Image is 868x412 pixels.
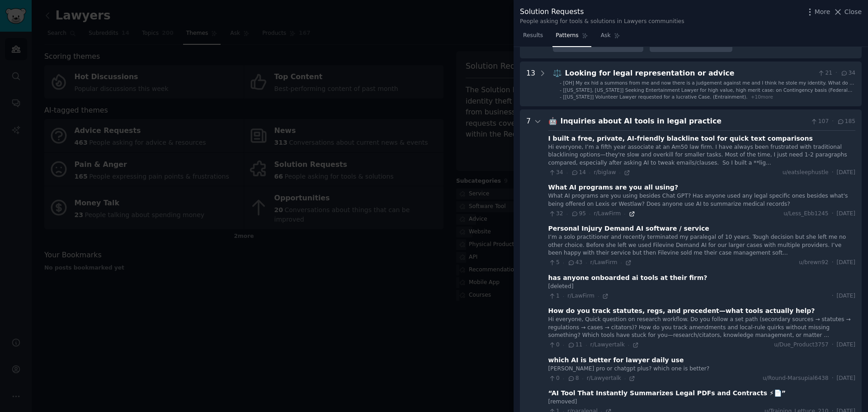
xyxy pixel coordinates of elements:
[548,117,557,125] span: 🤖
[783,169,829,177] span: u/eatsleephustle
[815,7,830,17] span: More
[548,292,560,300] span: 1
[548,374,560,383] span: 0
[837,210,855,218] span: [DATE]
[523,32,543,40] span: Results
[594,169,616,175] span: r/biglaw
[805,7,830,17] button: More
[833,7,862,17] button: Close
[563,80,854,92] span: [OH] My ex hid a summons from me and now there is a judgement against me and I think he stole my ...
[832,292,834,300] span: ·
[624,211,625,217] span: ·
[585,342,587,348] span: ·
[832,341,834,349] span: ·
[589,170,590,176] span: ·
[548,398,855,406] div: [removed]
[832,118,834,126] span: ·
[832,210,834,218] span: ·
[566,211,568,217] span: ·
[783,210,828,218] span: u/Less_Ebb1245
[832,374,834,383] span: ·
[590,341,625,348] span: r/Lawyertalk
[567,374,579,383] span: 8
[601,32,611,40] span: Ask
[520,18,684,26] div: People asking for tools & solutions in Lawyers communities
[548,388,786,398] div: “AI Tool That Instantly Summarizes Legal PDFs and Contracts ⚡📄”
[837,292,855,300] span: [DATE]
[548,273,708,283] div: has anyone onboarded ai tools at their firm?
[837,341,855,349] span: [DATE]
[548,341,560,349] span: 0
[628,342,629,348] span: ·
[594,210,621,217] span: r/LawFirm
[565,68,814,79] div: Looking for legal representation or advice
[548,192,855,208] div: What AI programs are you using besides Chat GPT? Has anyone used any legal specific ones besides ...
[560,94,561,100] div: -
[548,143,855,167] div: Hi everyone, I’m a fifth year associate at an Am50 law firm. I have always been frustrated with t...
[844,7,862,17] span: Close
[548,306,815,316] div: How do you track statutes, regs, and precedent—what tools actually help?
[548,210,563,218] span: 32
[563,293,564,299] span: ·
[837,259,855,267] span: [DATE]
[567,259,582,267] span: 43
[563,342,564,348] span: ·
[548,169,563,177] span: 34
[548,259,560,267] span: 5
[571,210,586,218] span: 95
[548,355,684,365] div: which AI is better for lawyer daily use
[548,316,855,340] div: Hi everyone, Quick question on research workflow. Do you follow a set path (secondary sources → s...
[560,87,561,93] div: -
[560,80,561,86] div: -
[566,170,568,176] span: ·
[520,28,546,47] a: Results
[563,260,564,266] span: ·
[763,374,829,383] span: u/Round-Marsupial6438
[837,169,855,177] span: [DATE]
[837,118,855,126] span: 185
[563,94,748,99] span: [[US_STATE]] Volunteer Lawyer requested for a lucrative Case. (Entrainment).
[620,260,622,266] span: ·
[563,87,853,99] span: [[US_STATE], [US_STATE]] Seeking Entertainment Lawyer for high value, high merit case: on Conting...
[571,169,586,177] span: 14
[817,69,832,77] span: 21
[567,293,594,299] span: r/LawFirm
[840,69,855,77] span: 34
[548,224,709,233] div: Personal Injury Demand AI software / service
[556,32,578,40] span: Patterns
[589,211,590,217] span: ·
[520,6,684,18] div: Solution Requests
[590,259,618,265] span: r/LawFirm
[619,170,620,176] span: ·
[835,69,837,77] span: ·
[552,28,591,47] a: Patterns
[567,341,582,349] span: 11
[548,283,855,291] div: [deleted]
[548,365,855,373] div: [PERSON_NAME] pro or chatgpt plus? which one is better?
[561,116,807,127] div: Inquiries about AI tools in legal practice
[526,68,535,100] div: 13
[563,375,564,382] span: ·
[548,233,855,257] div: I’m a solo practitioner and recently terminated my paralegal of 10 years. Tough decision but she ...
[553,69,562,77] span: ⚖️
[587,375,621,381] span: r/Lawyertalk
[582,375,583,382] span: ·
[624,375,626,382] span: ·
[810,118,829,126] span: 107
[548,134,813,143] div: I built a free, private, AI-friendly blackline tool for quick text comparisons
[799,259,828,267] span: u/brewn92
[774,341,828,349] span: u/Due_Product3757
[548,183,679,192] div: What AI programs are you all using?
[837,374,855,383] span: [DATE]
[832,169,834,177] span: ·
[751,94,773,99] span: + 10 more
[598,28,623,47] a: Ask
[598,293,599,299] span: ·
[585,260,587,266] span: ·
[832,259,834,267] span: ·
